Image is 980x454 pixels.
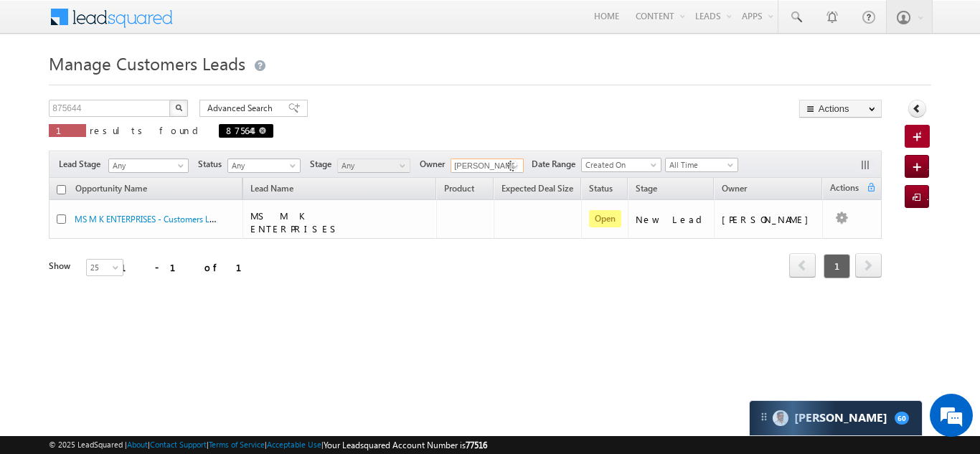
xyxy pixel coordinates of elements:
div: Show [49,260,75,273]
span: 25 [87,261,125,274]
a: Contact Support [150,440,207,449]
span: Expected Deal Size [501,183,573,194]
span: prev [789,253,816,278]
span: Manage Customers Leads [49,52,245,75]
span: Open [589,210,621,227]
div: New Lead [636,213,707,226]
span: Lead Stage [59,158,106,171]
span: © 2025 LeadSquared | | | | | [49,438,487,452]
a: Any [227,159,301,173]
a: Expected Deal Size [494,181,580,199]
a: prev [789,255,816,278]
a: 25 [86,259,123,276]
span: Advanced Search [207,102,277,115]
div: Minimize live chat window [235,7,270,42]
span: Opportunity Name [75,183,147,194]
span: Stage [310,158,337,171]
span: Any [109,159,184,172]
a: MS M K ENTERPRISES - Customers Leads [75,212,227,224]
a: next [855,255,882,278]
span: Owner [420,158,451,171]
span: Status [198,158,227,171]
a: Acceptable Use [267,440,321,449]
span: Lead Name [243,181,301,199]
a: Stage [628,181,664,199]
a: Status [582,181,620,199]
span: Product [444,183,474,194]
span: MS M K ENTERPRISES [250,209,340,235]
a: Created On [581,158,661,172]
button: Actions [799,100,882,118]
img: carter-drag [758,411,770,422]
span: results found [90,124,204,136]
span: Actions [823,180,866,199]
a: Any [337,159,410,173]
span: 77516 [466,440,487,450]
textarea: Type your message and hit 'Enter' [19,133,262,340]
a: Opportunity Name [68,181,154,199]
div: 1 - 1 of 1 [121,259,259,275]
input: Check all records [57,185,66,194]
span: Stage [636,183,657,194]
span: 1 [824,254,850,278]
a: Terms of Service [209,440,265,449]
span: Any [228,159,296,172]
span: 875644 [226,124,252,136]
span: 60 [895,412,909,425]
a: Show All Items [504,159,522,174]
input: Type to Search [451,159,524,173]
div: [PERSON_NAME] [722,213,816,226]
img: Search [175,104,182,111]
span: Created On [582,159,656,171]
span: next [855,253,882,278]
div: Chat with us now [75,75,241,94]
img: d_60004797649_company_0_60004797649 [24,75,60,94]
span: Your Leadsquared Account Number is [324,440,487,450]
div: carter-dragCarter[PERSON_NAME]60 [749,400,923,436]
span: Owner [722,183,747,194]
em: Start Chat [195,352,260,372]
span: Any [338,159,406,172]
a: Any [108,159,189,173]
span: All Time [666,159,734,171]
a: All Time [665,158,738,172]
a: About [127,440,148,449]
img: Carter [773,410,788,426]
span: Date Range [532,158,581,171]
span: 1 [56,124,79,136]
